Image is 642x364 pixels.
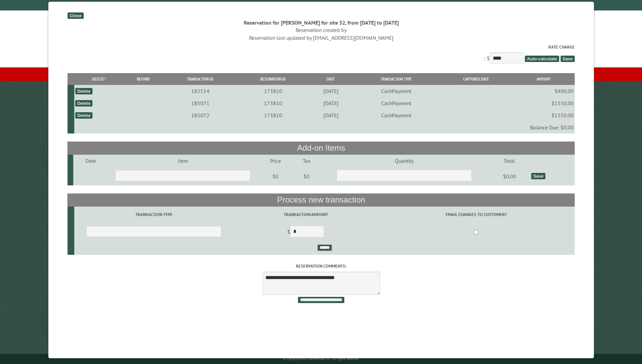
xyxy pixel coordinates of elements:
td: $400.00 [512,85,575,97]
th: Refund [123,73,163,85]
td: Balance Due: $0.00 [74,121,575,133]
td: CashPayment [353,85,439,97]
td: $ [233,223,378,242]
div: Reservation for [PERSON_NAME] for site 32, from [DATE] to [DATE] [67,19,575,26]
label: Reservation comments: [67,263,575,269]
th: Transaction Type [353,73,439,85]
td: 173810 [237,85,308,97]
td: 185072 [163,109,237,121]
span: Auto-calculate [525,56,559,62]
label: Transaction Amount [234,211,377,218]
th: Add-on Items [67,142,575,154]
td: [DATE] [308,109,353,121]
label: Rate Charge [67,44,575,50]
div: Save [531,173,545,179]
td: Price [258,155,293,167]
th: Transaction ID [163,73,237,85]
div: Delete [75,88,92,94]
td: CashPayment [353,109,439,121]
td: Total [488,155,530,167]
td: 173810 [237,97,308,109]
div: Reservation last updated by [EMAIL_ADDRESS][DOMAIN_NAME] [67,34,575,41]
td: [DATE] [308,97,353,109]
th: Captured Date [439,73,512,85]
label: Transaction Type [75,211,232,218]
td: $0.00 [488,167,530,186]
th: Amount [512,73,575,85]
div: Delete [75,100,92,107]
td: $1550.00 [512,97,575,109]
th: Process new transaction [67,193,575,206]
td: [DATE] [308,85,353,97]
div: : $ [67,44,575,66]
th: Date [308,73,353,85]
div: Delete [75,112,92,119]
td: Quantity [320,155,489,167]
td: CashPayment [353,97,439,109]
td: $1550.00 [512,109,575,121]
td: 182514 [163,85,237,97]
label: Email changes to customer? [379,211,574,218]
td: Tax [293,155,320,167]
th: Reservation ID [237,73,308,85]
th: Delete? [74,73,124,85]
td: Item [108,155,258,167]
td: 173810 [237,109,308,121]
span: Save [560,56,575,62]
td: $0 [293,167,320,186]
td: $0 [258,167,293,186]
div: Reservation created by [67,26,575,34]
td: 185071 [163,97,237,109]
td: Date [73,155,107,167]
div: Close [67,12,83,19]
small: © Campground Commander LLC. All rights reserved. [283,357,359,361]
